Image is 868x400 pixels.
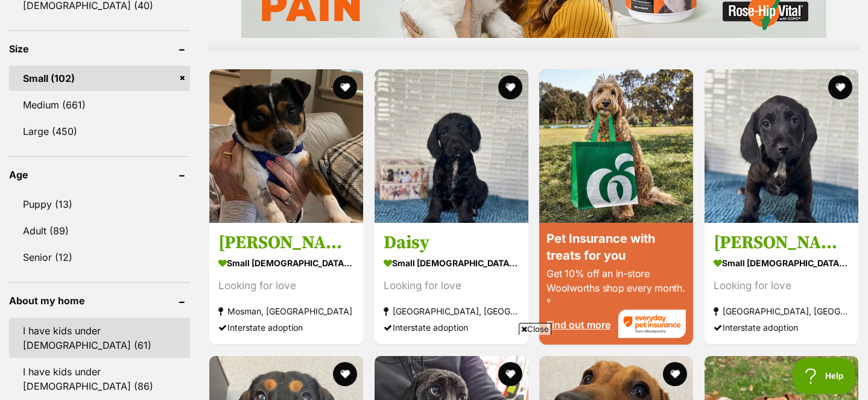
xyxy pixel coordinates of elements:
[9,66,190,91] a: Small (102)
[9,359,190,399] a: I have kids under [DEMOGRAPHIC_DATA] (86)
[714,303,849,319] strong: [GEOGRAPHIC_DATA], [GEOGRAPHIC_DATA]
[9,169,190,180] header: Age
[793,358,856,394] iframe: Help Scout Beacon - Open
[384,278,519,294] div: Looking for love
[9,245,190,270] a: Senior (12)
[828,75,852,99] button: favourite
[9,318,190,358] a: I have kids under [DEMOGRAPHIC_DATA] (61)
[218,319,354,336] div: Interstate adoption
[218,278,354,294] div: Looking for love
[9,43,190,54] header: Size
[705,69,858,223] img: Dudley - Poodle (Toy) x Dachshund Dog
[714,231,849,254] h3: [PERSON_NAME]
[9,218,190,243] a: Adult (89)
[218,254,354,272] strong: small [DEMOGRAPHIC_DATA] Dog
[218,303,354,319] strong: Mosman, [GEOGRAPHIC_DATA]
[375,222,528,345] a: Daisy small [DEMOGRAPHIC_DATA] Dog Looking for love [GEOGRAPHIC_DATA], [GEOGRAPHIC_DATA] Intersta...
[142,340,727,394] iframe: Advertisement
[209,222,363,345] a: [PERSON_NAME] small [DEMOGRAPHIC_DATA] Dog Looking for love Mosman, [GEOGRAPHIC_DATA] Interstate ...
[714,254,849,272] strong: small [DEMOGRAPHIC_DATA] Dog
[9,295,190,306] header: About my home
[333,75,357,99] button: favourite
[218,231,354,254] h3: [PERSON_NAME]
[384,254,519,272] strong: small [DEMOGRAPHIC_DATA] Dog
[714,278,849,294] div: Looking for love
[519,323,551,335] span: Close
[9,119,190,144] a: Large (450)
[384,319,519,336] div: Interstate adoption
[375,69,528,223] img: Daisy - Poodle (Toy) x Dachshund Dog
[384,303,519,319] strong: [GEOGRAPHIC_DATA], [GEOGRAPHIC_DATA]
[498,75,522,99] button: favourite
[714,319,849,336] div: Interstate adoption
[9,192,190,217] a: Puppy (13)
[209,69,363,223] img: Charlie - Jack Russell Terrier x Fox Terrier Dog
[705,222,858,345] a: [PERSON_NAME] small [DEMOGRAPHIC_DATA] Dog Looking for love [GEOGRAPHIC_DATA], [GEOGRAPHIC_DATA] ...
[384,231,519,254] h3: Daisy
[9,92,190,117] a: Medium (661)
